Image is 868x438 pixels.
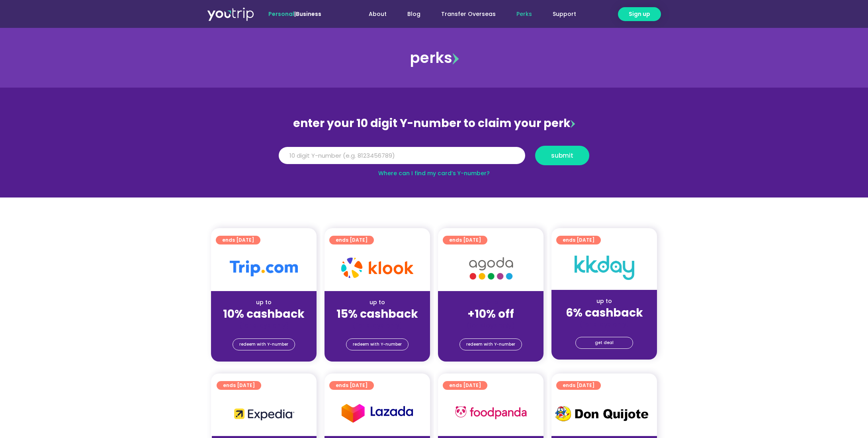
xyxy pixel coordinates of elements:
span: Sign up [629,10,650,18]
a: Transfer Overseas [431,7,506,22]
strong: 10% cashback [223,306,305,322]
button: submit [535,146,589,165]
div: up to [331,298,424,307]
a: redeem with Y-number [346,338,409,350]
span: submit [551,153,573,158]
div: (for stays only) [217,321,310,330]
span: ends [DATE] [563,236,594,244]
span: ends [DATE] [449,381,481,390]
strong: +10% off [467,306,514,322]
span: ends [DATE] [449,236,481,244]
div: up to [558,297,651,305]
a: Where can I find my card’s Y-number? [378,169,490,177]
div: (for stays only) [558,320,651,328]
a: Business [296,10,321,18]
div: (for stays only) [444,321,537,330]
a: Sign up [618,7,661,21]
div: up to [217,298,310,307]
form: Y Number [279,146,589,171]
a: ends [DATE] [443,236,487,244]
a: ends [DATE] [329,381,374,390]
nav: Menu [343,7,586,22]
a: ends [DATE] [329,236,374,244]
div: (for stays only) [331,321,424,330]
a: ends [DATE] [556,236,601,244]
span: Personal [268,10,294,18]
span: redeem with Y-number [466,339,515,350]
a: Perks [506,7,542,22]
a: ends [DATE] [443,381,487,390]
span: ends [DATE] [336,236,368,244]
span: redeem with Y-number [353,339,402,350]
a: ends [DATE] [216,236,260,244]
a: get deal [575,337,633,349]
strong: 6% cashback [566,305,643,321]
span: ends [DATE] [223,381,255,390]
a: redeem with Y-number [233,338,295,350]
input: 10 digit Y-number (e.g. 8123456789) [279,147,525,164]
span: redeem with Y-number [239,339,288,350]
a: ends [DATE] [556,381,601,390]
span: | [268,10,321,18]
span: ends [DATE] [336,381,368,390]
span: ends [DATE] [563,381,594,390]
a: Blog [397,7,431,22]
a: Support [542,7,586,22]
strong: 15% cashback [336,306,418,322]
span: ends [DATE] [222,236,254,244]
span: get deal [595,337,614,348]
div: enter your 10 digit Y-number to claim your perk [275,113,593,134]
a: ends [DATE] [217,381,261,390]
a: redeem with Y-number [459,338,522,350]
span: up to [483,298,498,306]
a: About [358,7,397,22]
